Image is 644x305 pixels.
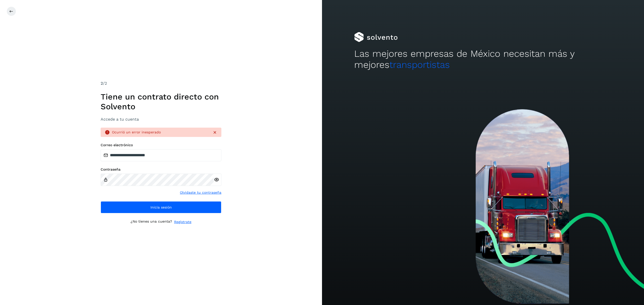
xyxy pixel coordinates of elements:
[150,206,172,209] span: Inicia sesión
[101,80,221,86] div: /2
[354,48,612,71] h2: Las mejores empresas de México necesitan más y mejores
[101,81,103,86] span: 2
[112,130,208,135] div: Ocurrió un error inesperado
[101,201,221,213] button: Inicia sesión
[174,219,191,225] a: Regístrate
[180,190,221,195] a: Olvidaste tu contraseña
[101,117,221,122] h3: Accede a tu cuenta
[389,59,450,70] span: transportistas
[101,92,221,111] h1: Tiene un contrato directo con Solvento
[131,219,172,225] p: ¿No tienes una cuenta?
[101,143,221,147] label: Correo electrónico
[101,167,221,172] label: Contraseña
